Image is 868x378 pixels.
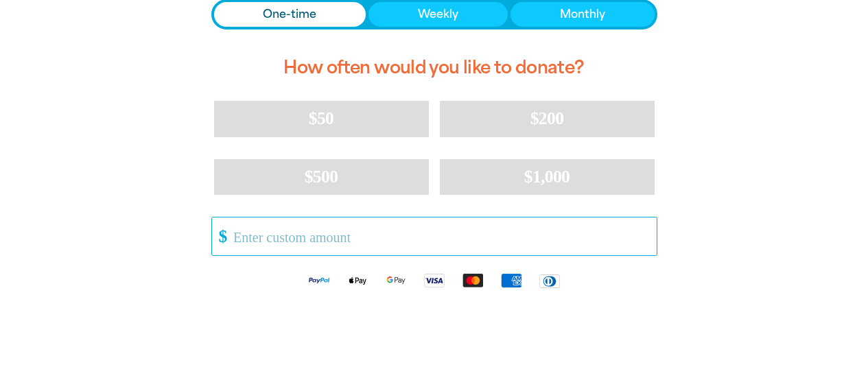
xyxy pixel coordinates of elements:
span: $50 [309,108,333,128]
button: One-time [214,2,366,27]
span: $500 [305,167,338,187]
div: Available payment methods [211,261,657,299]
span: Weekly [418,6,458,23]
h2: How often would you like to donate? [211,46,657,90]
img: Google Pay logo [377,272,415,288]
button: Weekly [368,2,508,27]
img: Paypal logo [300,272,338,288]
button: $500 [214,159,429,195]
button: $200 [440,101,655,137]
span: Monthly [560,6,605,23]
img: Apple Pay logo [338,272,377,288]
img: Mastercard logo [454,272,492,288]
span: $1,000 [524,167,570,187]
img: Visa logo [415,272,454,288]
img: American Express logo [492,272,530,288]
button: $1,000 [440,159,655,195]
img: Diners Club logo [530,273,569,289]
button: $50 [214,101,429,137]
span: $ [212,221,227,252]
input: Enter custom amount [224,217,656,255]
span: One-time [263,6,316,23]
button: Monthly [511,2,655,27]
span: $200 [530,108,564,128]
